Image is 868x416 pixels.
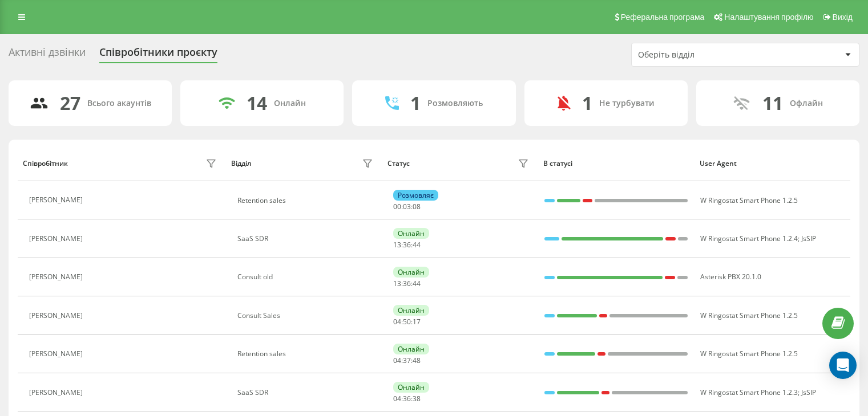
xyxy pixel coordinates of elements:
span: 50 [403,317,411,327]
span: 00 [393,202,401,211]
span: 36 [403,279,411,288]
div: : : [393,318,421,326]
span: 48 [413,356,421,365]
div: Онлайн [274,99,306,108]
div: : : [393,357,421,365]
div: Оберіть відділ [638,50,774,60]
div: Не турбувати [599,99,655,108]
div: Розмовляє [393,190,438,201]
span: 04 [393,317,401,327]
div: : : [393,280,421,288]
div: Відділ [231,160,251,168]
div: Consult Sales [237,312,376,320]
div: В статусі [543,160,689,168]
span: 08 [413,202,421,211]
div: Онлайн [393,344,429,354]
span: 13 [393,240,401,250]
div: Retention sales [237,197,376,205]
span: 36 [403,394,411,403]
span: W Ringostat Smart Phone 1.2.3 [700,388,798,397]
div: SaaS SDR [237,389,376,397]
div: [PERSON_NAME] [29,196,86,204]
div: Retention sales [237,350,376,358]
div: Розмовляють [427,99,483,108]
span: 36 [403,240,411,250]
div: 11 [762,92,783,114]
span: W Ringostat Smart Phone 1.2.5 [700,349,798,358]
div: : : [393,203,421,211]
span: Вихід [833,13,853,22]
span: 17 [413,317,421,327]
span: 44 [413,240,421,250]
div: [PERSON_NAME] [29,312,86,320]
div: 14 [247,92,267,114]
div: [PERSON_NAME] [29,350,86,358]
div: Співробітники проєкту [99,46,217,64]
span: 38 [413,394,421,403]
div: Open Intercom Messenger [829,352,857,379]
div: [PERSON_NAME] [29,389,86,397]
div: 1 [410,92,421,114]
span: W Ringostat Smart Phone 1.2.4 [700,234,798,243]
span: W Ringostat Smart Phone 1.2.5 [700,195,798,205]
span: 13 [393,279,401,288]
span: 04 [393,356,401,365]
div: Статус [387,160,410,168]
span: 04 [393,394,401,403]
span: 03 [403,202,411,211]
span: 44 [413,279,421,288]
span: Реферальна програма [621,13,705,22]
span: 37 [403,356,411,365]
div: Співробітник [23,160,68,168]
span: JsSIP [801,234,816,243]
div: Онлайн [393,305,429,316]
div: [PERSON_NAME] [29,235,86,243]
div: : : [393,241,421,249]
span: W Ringostat Smart Phone 1.2.5 [700,311,798,320]
span: JsSIP [801,388,816,397]
div: Онлайн [393,267,429,278]
div: 27 [60,92,80,114]
div: Consult old [237,273,376,281]
div: SaaS SDR [237,235,376,243]
div: [PERSON_NAME] [29,273,86,281]
span: Налаштування профілю [724,13,813,22]
div: 1 [582,92,592,114]
div: Всього акаунтів [87,99,151,108]
div: Онлайн [393,382,429,393]
span: Asterisk PBX 20.1.0 [700,272,761,282]
div: User Agent [700,160,845,168]
div: Онлайн [393,228,429,239]
div: Активні дзвінки [9,46,86,64]
div: : : [393,395,421,403]
div: Офлайн [790,99,823,108]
